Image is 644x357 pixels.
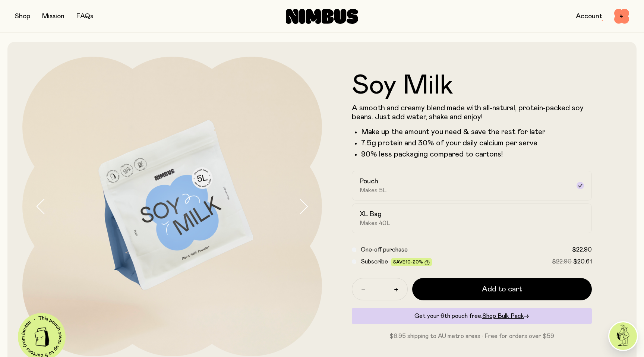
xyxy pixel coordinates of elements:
[352,104,592,121] p: A smooth and creamy blend made with all-natural, protein-packed soy beans. Just add water, shake ...
[360,210,382,219] h2: XL Bag
[361,139,592,148] li: 7.5g protein and 30% of your daily calcium per serve
[482,313,529,319] a: Shop Bulk Pack→
[405,260,423,264] span: 10-20%
[614,9,629,24] button: 4
[352,308,592,324] div: Get your 6th pouch free.
[352,332,592,341] p: $6.95 shipping to AU metro areas · Free for orders over $59
[482,313,524,319] span: Shop Bulk Pack
[573,259,592,265] span: $20.61
[360,177,378,186] h2: Pouch
[42,13,64,20] a: Mission
[76,13,93,20] a: FAQs
[360,187,387,194] span: Makes 5L
[552,259,572,265] span: $22.90
[576,13,602,20] a: Account
[412,278,592,300] button: Add to cart
[393,260,430,265] span: Save
[360,219,391,227] span: Makes 40L
[361,247,408,253] span: One-off purchase
[361,150,592,159] p: 90% less packaging compared to cartons!
[572,247,592,253] span: $22.90
[609,322,637,350] img: agent
[482,284,522,294] span: Add to cart
[361,259,388,265] span: Subscribe
[352,72,592,99] h1: Soy Milk
[361,127,592,136] li: Make up the amount you need & save the rest for later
